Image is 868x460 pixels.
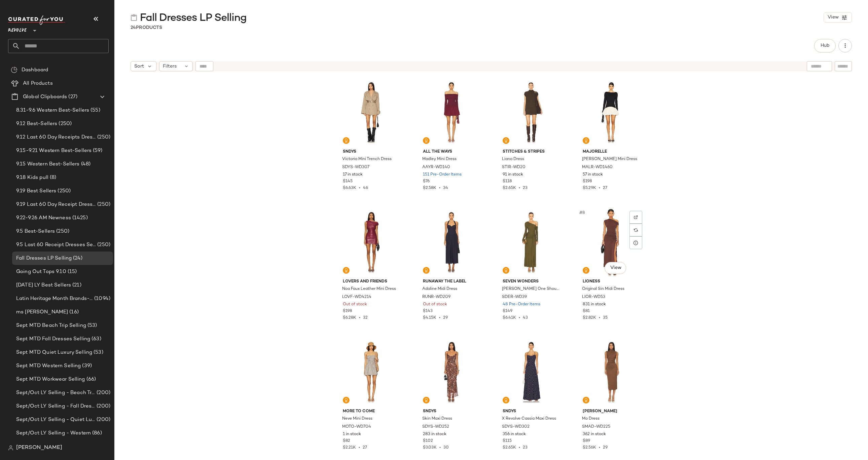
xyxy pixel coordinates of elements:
[16,402,95,410] span: Sept/Oct LY Selling - Fall Dresses
[342,424,371,430] span: MOTO-WD704
[503,302,540,308] span: 48 Pre-Order Items
[342,416,372,422] span: Neve Mini Dress
[342,286,396,292] span: Noa Faux Leather Mini Dress
[503,409,559,415] span: SNDYS
[343,179,353,185] span: $145
[523,316,528,320] span: 43
[523,446,528,450] span: 23
[96,133,110,141] span: (250)
[8,15,65,25] img: cfy_white_logo.C9jOOHJF.svg
[343,431,361,437] span: 1 in stock
[503,279,559,285] span: SEVEN WONDERS
[16,201,96,208] span: 9.19 Last 60 Day Receipt Dresses Selling
[502,164,526,170] span: STIR-WD20
[16,349,92,356] span: Sept MTD Quiet Luxury Selling
[81,362,92,370] span: (39)
[422,156,457,162] span: Madley Mini Dress
[16,308,68,316] span: ms [PERSON_NAME]
[57,120,72,128] span: (250)
[56,187,71,195] span: (250)
[584,268,588,272] img: svg%3e
[8,445,13,451] img: svg%3e
[596,316,603,320] span: •
[363,446,367,450] span: 27
[605,262,626,274] button: View
[92,147,102,155] span: (59)
[422,286,457,292] span: Adaline Midi Dress
[503,431,526,437] span: 356 in stock
[582,286,624,292] span: Original Sin Midi Dress
[423,446,437,450] span: $3.03K
[55,228,69,235] span: (250)
[16,241,96,249] span: 9.5 Last 60 Receipt Dresses Selling
[16,322,86,330] span: Sept MTD Beach Trip Selling
[603,446,608,450] span: 29
[503,186,516,190] span: $2.65K
[8,23,27,35] span: Revolve
[584,139,588,143] img: svg%3e
[16,255,72,262] span: Fall Dresses LP Selling
[503,316,516,320] span: $6.41K
[343,438,350,444] span: $82
[363,186,368,190] span: 46
[583,186,596,190] span: $5.29K
[16,281,71,289] span: [DATE] LY Best Sellers
[71,214,88,222] span: (1425)
[424,139,428,143] img: svg%3e
[343,302,367,308] span: Out of stock
[68,308,79,316] span: (16)
[504,139,508,143] img: svg%3e
[582,424,610,430] span: SMAD-WD225
[16,187,56,195] span: 9.19 Best Sellers
[583,179,592,185] span: $198
[443,316,448,320] span: 29
[423,279,480,285] span: Runaway The Label
[504,268,508,272] img: svg%3e
[343,279,400,285] span: Lovers and Friends
[634,228,638,232] img: svg%3e
[16,133,96,141] span: 9.12 Last 60 Day Receipts Dresses
[436,186,443,190] span: •
[22,66,48,74] span: Dashboard
[96,241,110,249] span: (250)
[502,424,530,430] span: SDYS-WD302
[91,429,102,437] span: (86)
[583,279,640,285] span: LIONESS
[423,172,462,178] span: 151 Pre-Order Items
[343,308,352,314] span: $198
[342,294,371,300] span: LOVF-WD4214
[16,376,85,383] span: Sept MTD Workwear Selling
[424,268,428,272] img: svg%3e
[95,416,110,424] span: (200)
[67,93,77,101] span: (27)
[423,302,447,308] span: Out of stock
[343,409,400,415] span: MORE TO COME
[16,389,95,397] span: Sept/Oct LY Selling - Beach Trip
[503,438,512,444] span: $115
[502,156,524,162] span: Liana Dress
[582,156,637,162] span: [PERSON_NAME] Mini Dress
[583,431,606,437] span: 362 in stock
[497,338,565,406] img: SDYS-WD302_V1.jpg
[343,149,400,155] span: SNDYS
[16,335,90,343] span: Sept MTD Fall Dresses Selling
[131,14,137,21] img: svg%3e
[423,316,436,320] span: $4.15K
[96,201,110,208] span: (250)
[577,78,645,146] img: MALR-WD1460_V1.jpg
[503,446,516,450] span: $2.65K
[16,228,55,235] span: 9.5 Best-Sellers
[93,295,110,303] span: (1094)
[66,268,77,276] span: (15)
[344,139,348,143] img: svg%3e
[583,308,590,314] span: $81
[583,446,596,450] span: $2.56K
[92,349,103,356] span: (53)
[80,160,91,168] span: (48)
[423,149,480,155] span: ALL THE WAYS
[443,186,448,190] span: 34
[422,416,452,422] span: Skin Maxi Dress
[603,316,608,320] span: 35
[503,149,559,155] span: Stitches & Stripes
[343,186,356,190] span: $6.63K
